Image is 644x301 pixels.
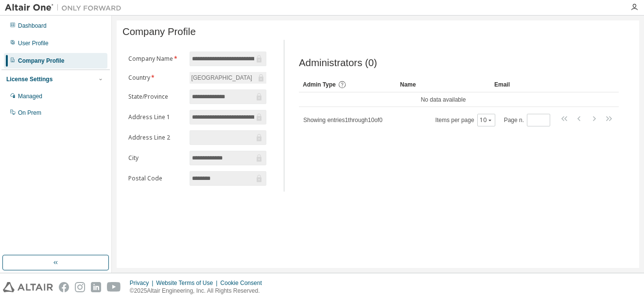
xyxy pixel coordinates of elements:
[122,26,196,37] span: Company Profile
[128,74,184,82] label: Country
[75,282,85,292] img: instagram.svg
[494,77,535,92] div: Email
[220,279,267,287] div: Cookie Consent
[128,113,184,121] label: Address Line 1
[3,282,53,292] img: altair_logo.svg
[400,77,487,92] div: Name
[435,114,495,126] span: Items per page
[299,57,377,69] span: Administrators (0)
[107,282,121,292] img: youtube.svg
[59,282,69,292] img: facebook.svg
[504,114,550,126] span: Page n.
[190,72,266,84] div: [GEOGRAPHIC_DATA]
[128,55,184,63] label: Company Name
[128,175,184,182] label: Postal Code
[130,287,268,295] p: © 2025 Altair Engineering, Inc. All Rights Reserved.
[128,134,184,142] label: Address Line 2
[128,93,184,101] label: State/Province
[18,92,42,100] div: Managed
[130,279,156,287] div: Privacy
[6,75,52,83] div: License Settings
[5,3,126,13] img: Altair One
[18,109,41,117] div: On Prem
[18,39,49,47] div: User Profile
[303,117,383,124] span: Showing entries 1 through 10 of 0
[128,154,184,162] label: City
[156,279,220,287] div: Website Terms of Use
[303,81,336,88] span: Admin Type
[91,282,101,292] img: linkedin.svg
[18,57,64,65] div: Company Profile
[190,72,254,83] div: [GEOGRAPHIC_DATA]
[480,116,493,124] button: 10
[299,92,588,107] td: No data available
[18,22,47,30] div: Dashboard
